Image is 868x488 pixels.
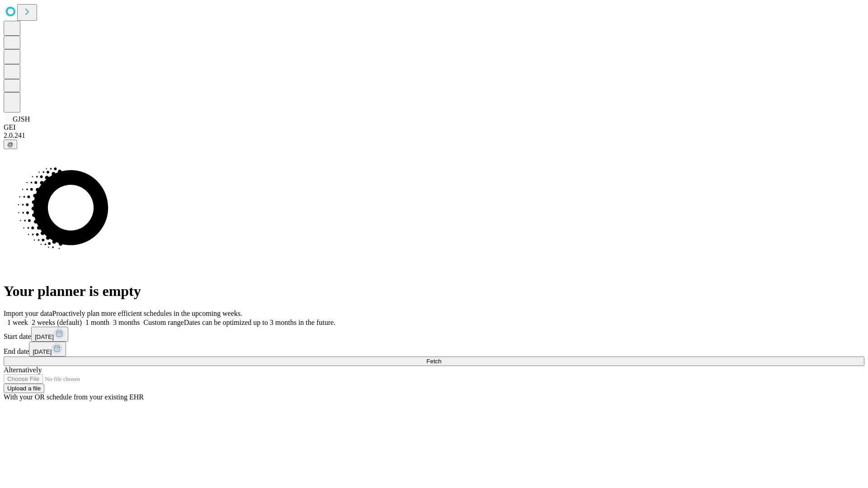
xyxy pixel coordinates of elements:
span: GJSH [13,115,30,123]
div: GEI [4,123,864,131]
button: @ [4,140,17,149]
span: Import your data [4,310,52,317]
div: Start date [4,327,864,342]
span: Dates can be optimized up to 3 months in the future. [184,319,335,326]
span: 3 months [113,319,140,326]
div: 2.0.241 [4,131,864,140]
span: Proactively plan more efficient schedules in the upcoming weeks. [52,310,242,317]
span: Custom range [143,319,184,326]
div: End date [4,342,864,357]
button: Fetch [4,357,864,366]
span: Fetch [426,358,441,365]
h1: Your planner is empty [4,283,864,300]
span: 1 week [7,319,28,326]
span: [DATE] [33,348,52,355]
span: With your OR schedule from your existing EHR [4,393,144,401]
button: Upload a file [4,384,44,393]
span: @ [7,141,14,148]
button: [DATE] [31,327,68,342]
span: Alternatively [4,366,42,374]
span: [DATE] [35,333,54,340]
span: 1 month [85,319,109,326]
button: [DATE] [29,342,66,357]
span: 2 weeks (default) [32,319,82,326]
